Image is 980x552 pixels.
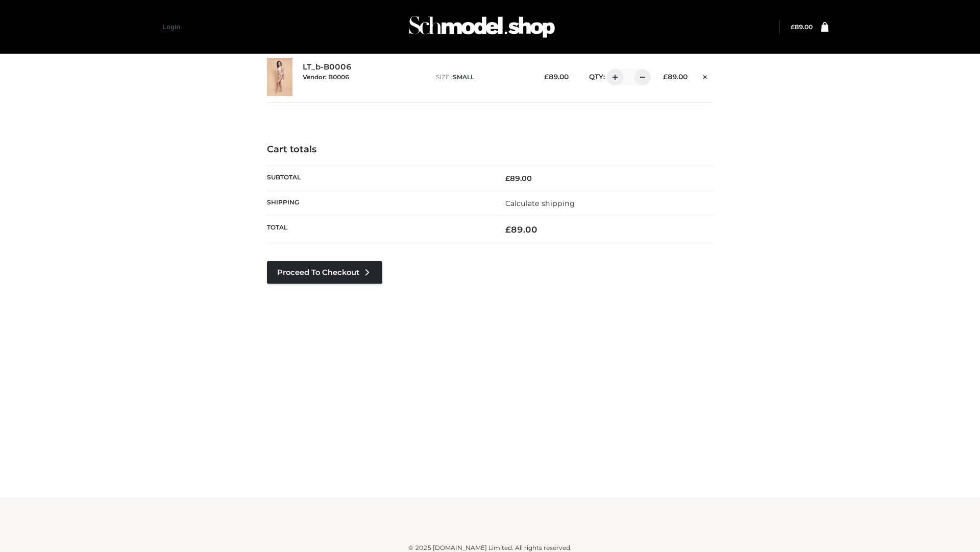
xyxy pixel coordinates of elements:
div: LT_b-B0006 [303,62,426,91]
a: Login [162,23,180,31]
a: Remove this item [698,69,713,82]
span: £ [791,23,795,31]
th: Total [267,216,490,243]
bdi: 89.00 [505,174,532,183]
small: Vendor: B0006 [303,73,349,81]
a: Calculate shipping [505,199,575,208]
bdi: 89.00 [544,73,569,81]
th: Subtotal [267,166,490,191]
bdi: 89.00 [663,73,688,81]
h4: Cart totals [267,144,713,155]
span: £ [663,73,668,81]
span: £ [505,174,510,183]
a: £89.00 [791,23,813,31]
p: size : [436,73,528,82]
th: Shipping [267,191,490,216]
span: £ [505,224,511,235]
bdi: 89.00 [791,23,813,31]
img: Schmodel Admin 964 [405,7,558,47]
div: QTY: [579,69,647,85]
a: Proceed to Checkout [267,261,382,284]
span: £ [544,73,549,81]
bdi: 89.00 [505,224,537,235]
span: SMALL [453,73,474,81]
